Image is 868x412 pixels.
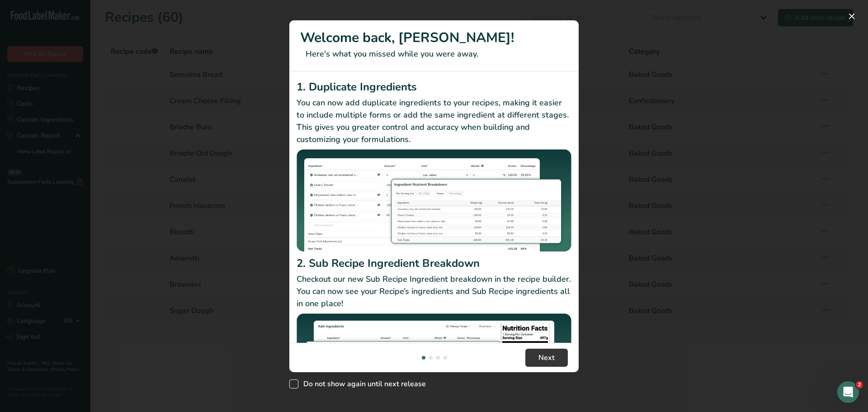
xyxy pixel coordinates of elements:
[525,349,568,367] button: Next
[297,273,571,310] p: Checkout our new Sub Recipe Ingredient breakdown in the recipe builder. You can now see your Reci...
[538,352,555,363] span: Next
[297,255,571,271] h2: 2. Sub Recipe Ingredient Breakdown
[300,28,568,48] h1: Welcome back, [PERSON_NAME]!
[298,379,426,388] span: Do not show again until next release
[297,97,571,146] p: You can now add duplicate ingredients to your recipes, making it easier to include multiple forms...
[300,48,568,60] p: Here's what you missed while you were away.
[297,79,571,95] h2: 1. Duplicate Ingredients
[297,149,571,252] img: Duplicate Ingredients
[856,381,863,388] span: 2
[837,381,859,403] iframe: Intercom live chat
